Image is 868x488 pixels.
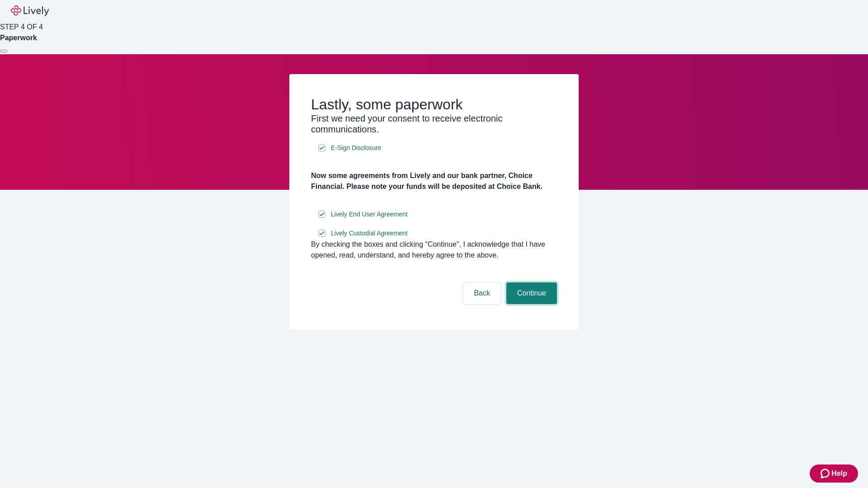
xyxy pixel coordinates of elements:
svg: Zendesk support icon [821,468,831,479]
button: Back [463,282,501,304]
span: Lively Custodial Agreement [331,229,408,238]
span: Lively End User Agreement [331,210,408,219]
h3: First we need your consent to receive electronic communications. [311,113,557,135]
h2: Lastly, some paperwork [311,96,557,113]
img: Lively [11,5,49,16]
div: By checking the boxes and clicking “Continue", I acknowledge that I have opened, read, understand... [311,239,557,261]
a: e-sign disclosure document [329,209,410,220]
a: e-sign disclosure document [329,142,383,154]
button: Continue [506,282,557,304]
button: Zendesk support iconHelp [810,465,858,483]
h4: Now some agreements from Lively and our bank partner, Choice Financial. Please note your funds wi... [311,170,557,192]
span: Help [831,468,847,479]
span: E-Sign Disclosure [331,143,381,153]
a: e-sign disclosure document [329,228,410,239]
